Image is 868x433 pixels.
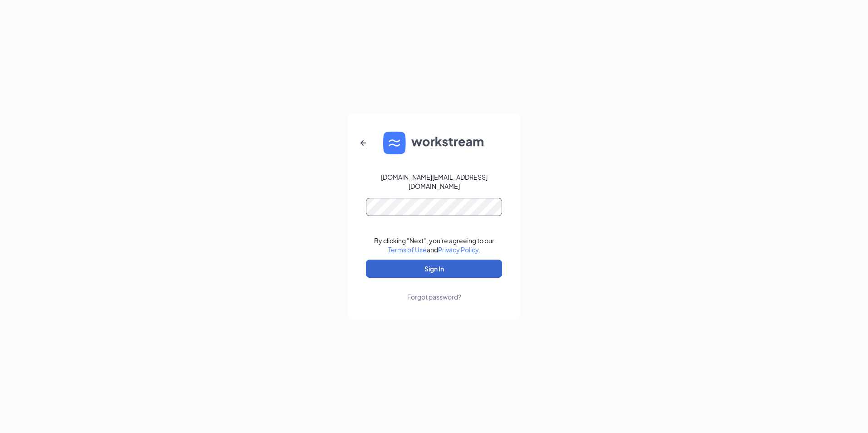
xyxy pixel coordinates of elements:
a: Forgot password? [407,278,461,301]
a: Terms of Use [388,246,427,254]
div: [DOMAIN_NAME][EMAIL_ADDRESS][DOMAIN_NAME] [366,172,502,191]
img: WS logo and Workstream text [383,132,485,154]
button: ArrowLeftNew [352,132,374,154]
button: Sign In [366,260,502,278]
div: By clicking "Next", you're agreeing to our and . [374,236,494,254]
a: Privacy Policy [438,246,478,254]
svg: ArrowLeftNew [358,138,369,148]
div: Forgot password? [407,292,461,301]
